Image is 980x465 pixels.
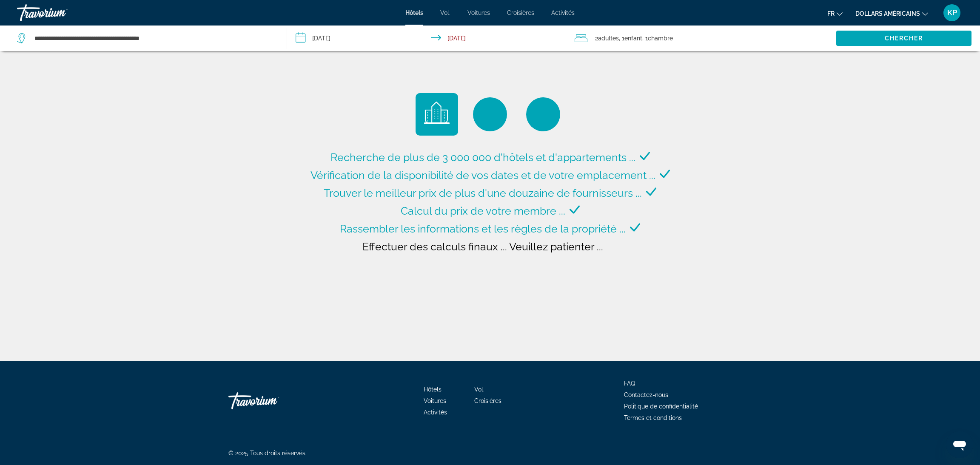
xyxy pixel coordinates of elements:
[827,7,843,20] button: Changer de langue
[624,35,642,42] span: Enfant
[551,9,575,16] a: Activités
[17,2,102,24] a: Travorium
[624,414,682,421] a: Termes et conditions
[624,403,698,410] a: Politique de confidentialité
[642,32,673,44] span: , 1
[228,450,307,456] font: © 2025 Tous droits réservés.
[595,32,619,44] span: 2
[648,35,673,42] span: Chambre
[340,222,626,235] span: Rassembler les informations et les règles de la propriété ...
[947,8,957,17] font: KP
[827,10,835,17] font: fr
[885,35,923,42] span: Chercher
[362,240,603,253] span: Effectuer des calculs finaux ... Veuillez patienter ...
[330,151,635,164] span: Recherche de plus de 3 000 000 d'hôtels et d'appartements ...
[941,4,963,22] button: Menu utilisateur
[440,9,450,16] a: Vol.
[624,391,668,398] a: Contactez-nous
[855,7,928,20] button: Changer de devise
[474,386,484,393] a: Vol.
[405,9,423,16] a: Hôtels
[855,10,920,17] font: dollars américains
[624,380,635,387] a: FAQ
[228,388,313,414] a: Travorium
[424,397,446,404] a: Voitures
[619,32,642,44] span: , 1
[598,35,619,42] span: Adultes
[474,397,501,404] a: Croisières
[566,26,836,51] button: Travelers: 2 adults, 1 child
[311,169,655,181] span: Vérification de la disponibilité de vos dates et de votre emplacement ...
[946,431,973,458] iframe: Bouton de lancement de la fenêtre de messagerie
[836,31,971,46] button: Chercher
[424,386,442,393] a: Hôtels
[324,187,642,199] span: Trouver le meilleur prix de plus d'une douzaine de fournisseurs ...
[287,26,566,51] button: Check-in date: Feb 14, 2026 Check-out date: Feb 17, 2026
[467,9,490,16] a: Voitures
[507,9,534,16] a: Croisières
[401,204,565,217] span: Calcul du prix de votre membre ...
[424,409,447,416] a: Activités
